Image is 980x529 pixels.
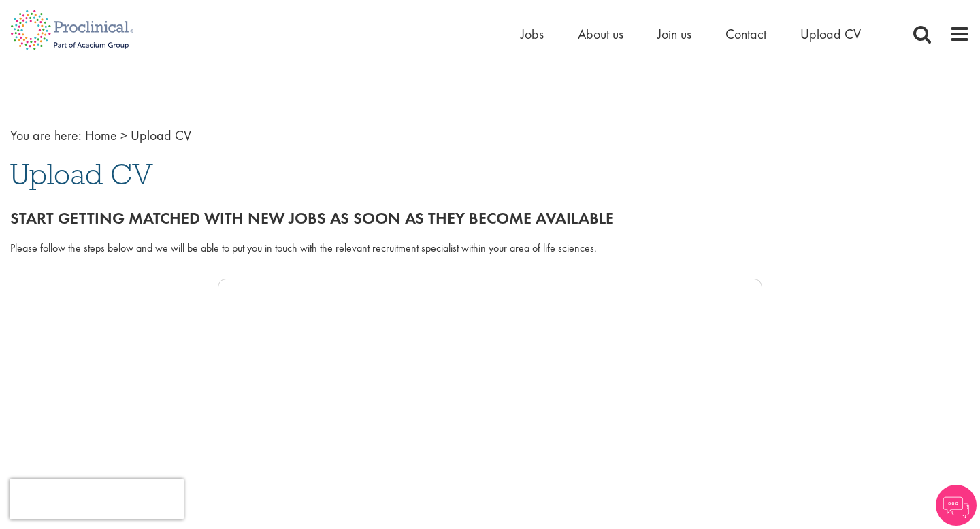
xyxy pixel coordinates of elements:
iframe: reCAPTCHA [10,479,184,519]
a: Join us [657,25,691,43]
a: Contact [725,25,766,43]
a: Upload CV [800,25,861,43]
a: Jobs [521,25,544,43]
a: breadcrumb link [85,126,117,144]
span: Upload CV [131,126,191,144]
span: Upload CV [10,156,153,192]
span: > [120,126,127,144]
a: About us [578,25,623,43]
h2: Start getting matched with new jobs as soon as they become available [10,209,970,227]
div: Please follow the steps below and we will be able to put you in touch with the relevant recruitme... [10,241,970,256]
span: You are here: [10,126,82,144]
img: Chatbot [936,485,977,526]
